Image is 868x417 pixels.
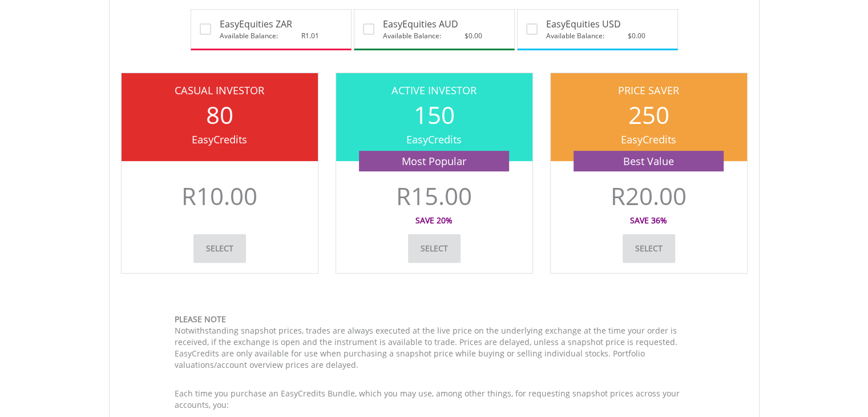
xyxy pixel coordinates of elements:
div: Casual Investor [122,83,318,98]
div: 250 [551,98,747,132]
span: R1.01 [301,31,319,41]
div: Active Investor [336,83,532,98]
div: EasyCredits [551,132,747,147]
div: 150 [336,98,532,132]
span: Available Balance: [383,31,441,41]
div: Save 20% [340,214,528,234]
p: Notwithstanding snapshot prices, trades are always executed at the live price on the underlying e... [175,325,694,371]
span: $0.00 [465,31,482,41]
p: R15.00 [396,184,472,208]
div: 80 [122,98,318,132]
p: Each time you purchase an EasyCredits Bundle, which you may use, among other things, for requesti... [175,388,694,411]
span: EasyEquities ZAR [220,18,292,31]
div: EasyCredits [336,132,532,147]
div: Most Popular [359,151,509,171]
span: Available Balance: [546,31,604,41]
span: EasyEquities AUD [383,18,458,31]
a: Select [408,234,461,263]
div: Best Value [574,151,724,171]
a: Select [623,234,675,263]
div: EasyCredits [122,132,318,147]
span: EasyEquities USD [546,18,621,31]
p: R20.00 [611,184,687,208]
a: Select [193,234,246,263]
div: Price Saver [551,83,747,98]
div: Save 36% [555,214,743,234]
span: Available Balance: [220,31,278,41]
strong: Please note [175,314,226,324]
span: $0.00 [628,31,645,41]
p: R10.00 [181,184,257,208]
